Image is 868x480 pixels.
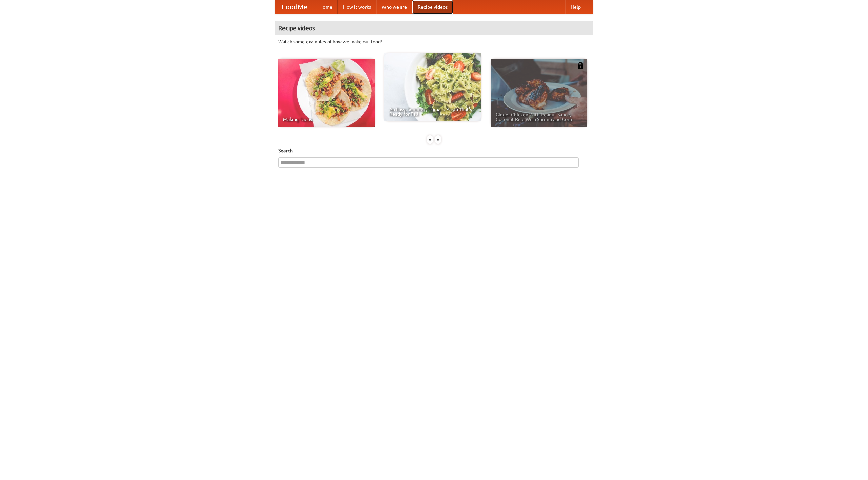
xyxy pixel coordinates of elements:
a: Recipe videos [412,0,453,14]
div: « [427,135,433,144]
a: An Easy, Summery Tomato Pasta That's Ready for Fall [384,53,481,121]
img: 483408.png [577,62,584,69]
a: How it works [338,0,376,14]
a: Making Tacos [278,59,375,127]
p: Watch some examples of how we make our food! [278,38,590,45]
a: Help [565,0,586,14]
span: Making Tacos [283,117,370,122]
a: Who we are [376,0,412,14]
div: » [435,135,441,144]
a: FoodMe [275,0,314,14]
h4: Recipe videos [275,21,593,35]
h5: Search [278,147,590,154]
a: Home [314,0,338,14]
span: An Easy, Summery Tomato Pasta That's Ready for Fall [389,107,476,116]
